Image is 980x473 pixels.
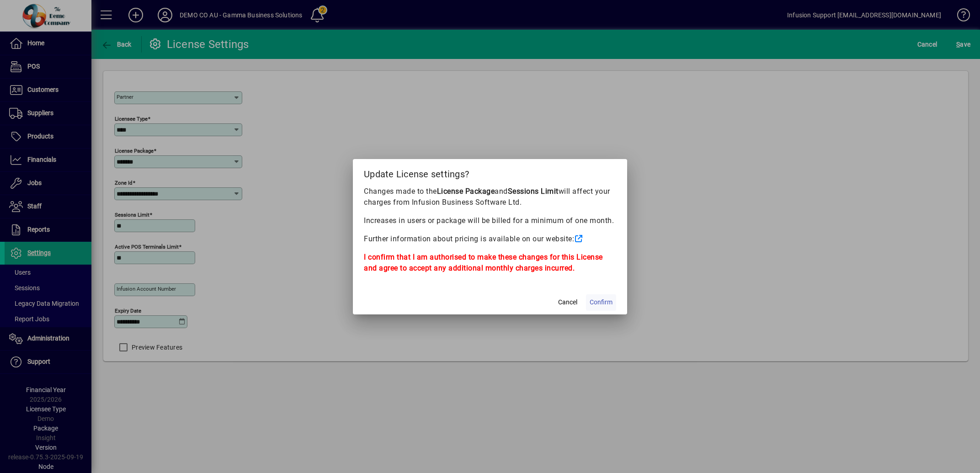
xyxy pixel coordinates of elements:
[553,294,582,311] button: Cancel
[364,253,603,272] b: I confirm that I am authorised to make these changes for this License and agree to accept any add...
[590,298,612,307] span: Confirm
[364,186,616,208] p: Changes made to the and will affect your charges from Infusion Business Software Ltd.
[508,187,559,196] b: Sessions Limit
[364,234,616,244] p: Further information about pricing is available on our website:
[437,187,495,196] b: License Package
[586,294,616,311] button: Confirm
[364,215,616,226] p: Increases in users or package will be billed for a minimum of one month.
[353,159,627,186] h2: Update License settings?
[558,298,577,307] span: Cancel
